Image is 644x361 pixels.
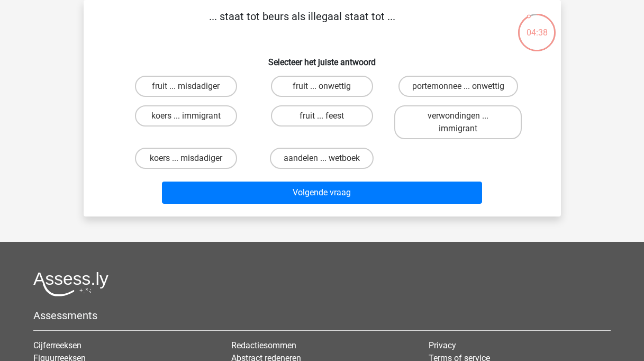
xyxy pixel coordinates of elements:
[231,340,296,350] a: Redactiesommen
[33,309,611,322] h5: Assessments
[162,182,482,204] button: Volgende vraag
[517,13,557,39] div: 04:38
[135,76,237,97] label: fruit ... misdadiger
[33,340,81,350] a: Cijferreeksen
[398,76,518,97] label: portemonnee ... onwettig
[271,105,373,127] label: fruit ... feest
[33,272,108,296] img: Assessly logo
[101,8,504,40] p: ... staat tot beurs als illegaal staat tot ...
[271,76,373,97] label: fruit ... onwettig
[394,105,522,139] label: verwondingen ... immigrant
[135,105,237,127] label: koers ... immigrant
[101,49,544,67] h6: Selecteer het juiste antwoord
[270,148,374,169] label: aandelen ... wetboek
[429,340,456,350] a: Privacy
[135,148,237,169] label: koers ... misdadiger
